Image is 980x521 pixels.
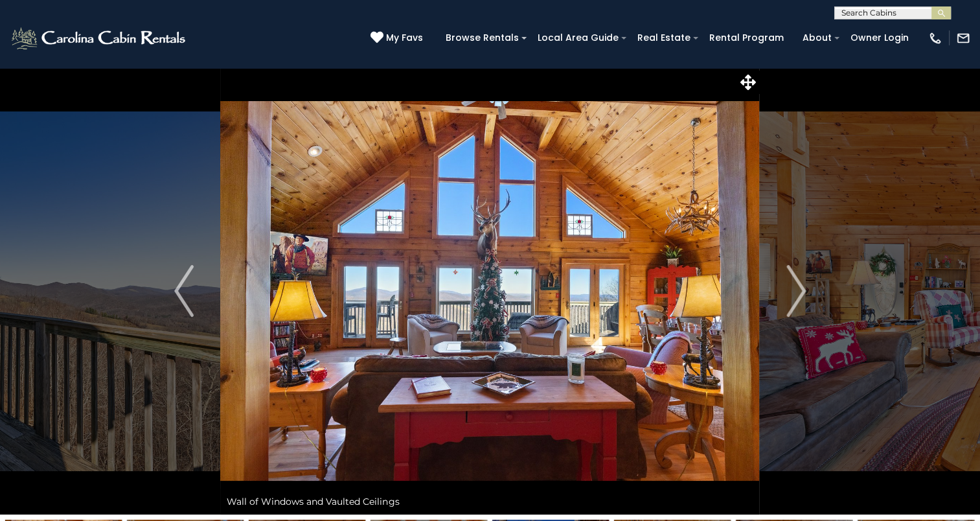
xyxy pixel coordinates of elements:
[760,67,832,515] button: Next
[796,28,838,48] a: About
[10,25,189,51] img: White-1-2.png
[928,31,942,45] img: phone-regular-white.png
[220,489,759,515] div: Wall of Windows and Vaulted Ceilings
[148,67,220,515] button: Previous
[703,28,790,48] a: Rental Program
[386,31,423,45] span: My Favs
[531,28,625,48] a: Local Area Guide
[370,31,426,45] a: My Favs
[786,265,806,317] img: arrow
[956,31,970,45] img: mail-regular-white.png
[844,28,915,48] a: Owner Login
[174,265,194,317] img: arrow
[631,28,697,48] a: Real Estate
[439,28,525,48] a: Browse Rentals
